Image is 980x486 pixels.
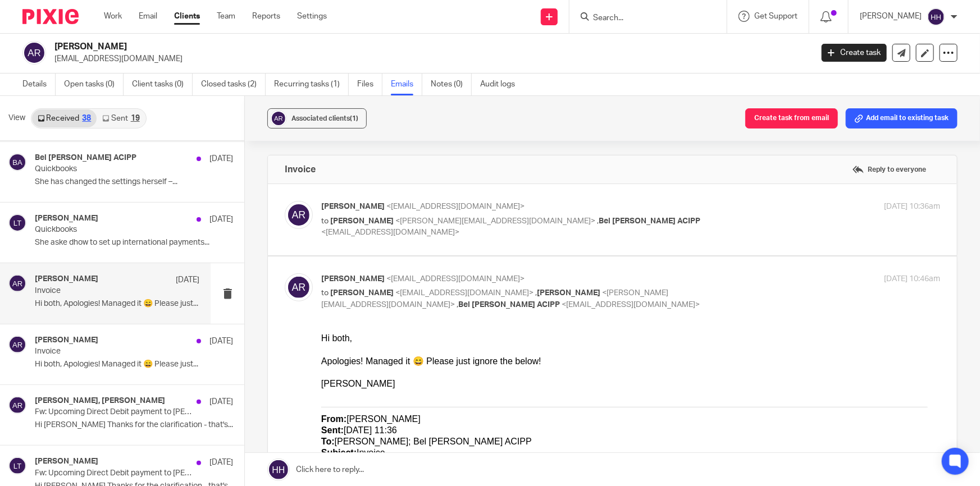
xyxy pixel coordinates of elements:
p: [EMAIL_ADDRESS][DOMAIN_NAME] [54,53,805,65]
span: <[EMAIL_ADDRESS][DOMAIN_NAME]> [395,289,534,297]
button: Create task from email [745,108,838,129]
a: Email [139,11,157,22]
button: Add email to existing task [846,108,958,129]
p: Fw: Upcoming Direct Debit payment to [PERSON_NAME] Accounting Service [35,469,194,478]
span: [PERSON_NAME] [321,203,385,210]
h4: [PERSON_NAME] [35,214,98,223]
p: [DATE] 10:36am [884,201,940,213]
a: Open tasks (0) [64,74,124,95]
img: svg%3E [8,336,26,354]
p: Quickbooks [35,164,194,174]
span: Bel [PERSON_NAME] ACIPP [458,301,560,309]
a: Closed tasks (2) [201,74,266,95]
p: [DATE] [176,274,199,286]
span: (1) [350,115,358,122]
span: [PERSON_NAME] [321,275,385,283]
span: to [321,289,329,297]
h4: Bel [PERSON_NAME] ACIPP [35,153,136,163]
button: Associated clients(1) [267,108,367,129]
a: Notes (0) [431,74,472,95]
p: Hi both, Apologies! Managed it 😄 Please just... [35,360,233,369]
span: [PERSON_NAME] [330,289,394,297]
a: Audit logs [480,74,523,95]
img: svg%3E [8,274,26,292]
p: Quickbooks [35,225,194,235]
a: Emails [391,74,422,95]
span: <[EMAIL_ADDRESS][DOMAIN_NAME]> [386,275,525,283]
a: Received38 [32,109,97,127]
p: Hi [PERSON_NAME] Thanks for the clarification - that's... [35,420,233,430]
img: svg%3E [8,214,26,232]
img: svg%3E [22,41,46,65]
img: svg%3E [8,153,26,171]
img: svg%3E [270,110,287,127]
h4: [PERSON_NAME] [35,274,98,284]
label: Reply to everyone [850,161,929,178]
p: [DATE] [209,396,233,407]
span: Associated clients [291,115,358,122]
h4: [PERSON_NAME] [35,457,98,466]
span: <[EMAIL_ADDRESS][DOMAIN_NAME]> [386,203,525,210]
p: [DATE] [209,153,233,164]
a: Reports [252,11,280,22]
img: svg%3E [285,201,313,229]
a: Create task [822,44,887,62]
h4: [PERSON_NAME] [35,336,98,345]
a: Sent19 [97,109,145,127]
img: svg%3E [8,457,26,475]
p: Hi both, Apologies! Managed it 😄 Please just... [35,299,199,309]
span: <[EMAIL_ADDRESS][DOMAIN_NAME]> [321,228,459,236]
p: [DATE] [209,214,233,225]
p: She has changed the settings herself –... [35,177,233,187]
a: Details [22,74,56,95]
span: [PERSON_NAME] [537,289,600,297]
span: <[PERSON_NAME][EMAIL_ADDRESS][DOMAIN_NAME]> [321,289,668,309]
a: Settings [297,11,327,22]
h4: [PERSON_NAME], [PERSON_NAME] [35,396,165,406]
span: Get Support [754,12,797,20]
span: , [597,217,599,225]
p: Fw: Upcoming Direct Debit payment to [PERSON_NAME] Accounting Service [35,407,194,417]
p: [PERSON_NAME] [860,11,922,22]
img: svg%3E [927,8,945,26]
span: Bel [PERSON_NAME] ACIPP [599,217,700,225]
img: Pixie [22,9,79,24]
p: [DATE] [209,457,233,468]
span: <[EMAIL_ADDRESS][DOMAIN_NAME]> [562,301,700,309]
span: , [457,301,458,309]
a: Team [217,11,235,22]
p: She aske dhow to set up international payments... [35,238,233,247]
h4: Invoice [285,164,316,175]
p: [DATE] [209,336,233,347]
a: Files [357,74,382,95]
img: svg%3E [285,273,313,301]
a: Recurring tasks (1) [274,74,349,95]
a: Clients [174,11,200,22]
p: Invoice [35,347,194,356]
span: , [535,289,537,297]
a: Work [104,11,122,22]
a: Client tasks (0) [132,74,193,95]
div: 19 [131,114,140,122]
h2: [PERSON_NAME] [54,41,655,53]
span: <[PERSON_NAME][EMAIL_ADDRESS][DOMAIN_NAME]> [395,217,595,225]
p: [DATE] 10:46am [884,273,940,285]
p: Invoice [35,286,167,296]
input: Search [592,13,693,24]
img: svg%3E [8,396,26,414]
span: to [321,217,329,225]
div: 38 [82,114,91,122]
span: [PERSON_NAME] [330,217,394,225]
span: View [8,112,25,124]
